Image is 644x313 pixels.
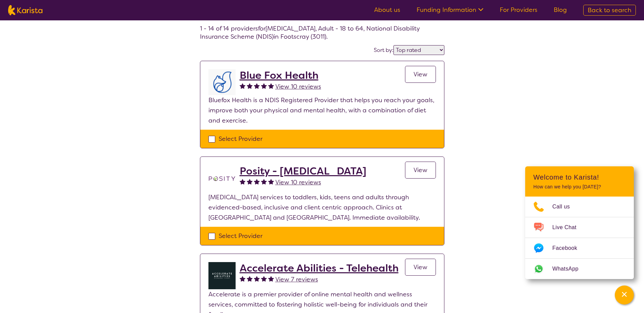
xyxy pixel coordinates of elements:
img: Karista logo [8,5,42,15]
span: View [413,70,427,78]
span: WhatsApp [552,264,587,274]
img: fullstar [247,276,253,281]
label: Sort by: [374,47,393,54]
img: fullstar [268,83,274,89]
span: Call us [552,202,578,212]
img: fullstar [261,179,267,184]
a: About us [374,6,400,14]
a: Web link opens in a new tab. [525,259,634,279]
p: Bluefox Health is a NDIS Registered Provider that helps you reach your goals, improve both your p... [208,95,436,126]
span: View [413,166,427,174]
a: View 10 reviews [275,177,321,187]
img: t1bslo80pcylnzwjhndq.png [208,165,236,192]
span: Back to search [588,6,631,14]
a: Funding Information [417,6,483,14]
img: fullstar [240,276,245,281]
img: fullstar [268,179,274,184]
a: For Providers [500,6,537,14]
a: Posity - [MEDICAL_DATA] [240,165,366,177]
img: fullstar [261,276,267,281]
p: [MEDICAL_DATA] services to toddlers, kids, teens and adults through evidenced-based, inclusive an... [208,192,436,223]
img: fullstar [247,179,253,184]
img: fullstar [254,179,260,184]
a: View [405,259,436,276]
a: View 7 reviews [275,274,318,284]
a: View 10 reviews [275,81,321,92]
img: fullstar [247,83,253,89]
span: View 10 reviews [275,178,321,186]
img: fullstar [254,83,260,89]
img: fullstar [240,179,245,184]
img: lyehhyr6avbivpacwqcf.png [208,69,236,95]
div: Channel Menu [525,166,634,279]
button: Channel Menu [615,286,634,305]
p: How can we help you [DATE]? [533,184,626,190]
img: fullstar [261,83,267,89]
a: View [405,162,436,179]
img: fullstar [254,276,260,281]
span: View 10 reviews [275,82,321,91]
a: Back to search [583,5,636,16]
a: View [405,66,436,83]
a: Blue Fox Health [240,69,321,81]
ul: Choose channel [525,197,634,279]
img: fullstar [268,276,274,281]
img: byb1jkvtmcu0ftjdkjvo.png [208,262,236,289]
h2: Welcome to Karista! [533,173,626,181]
span: Live Chat [552,222,585,233]
span: View 7 reviews [275,275,318,283]
span: Facebook [552,243,585,253]
span: View [413,263,427,271]
img: fullstar [240,83,245,89]
a: Accelerate Abilities - Telehealth [240,262,399,274]
a: Blog [554,6,567,14]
